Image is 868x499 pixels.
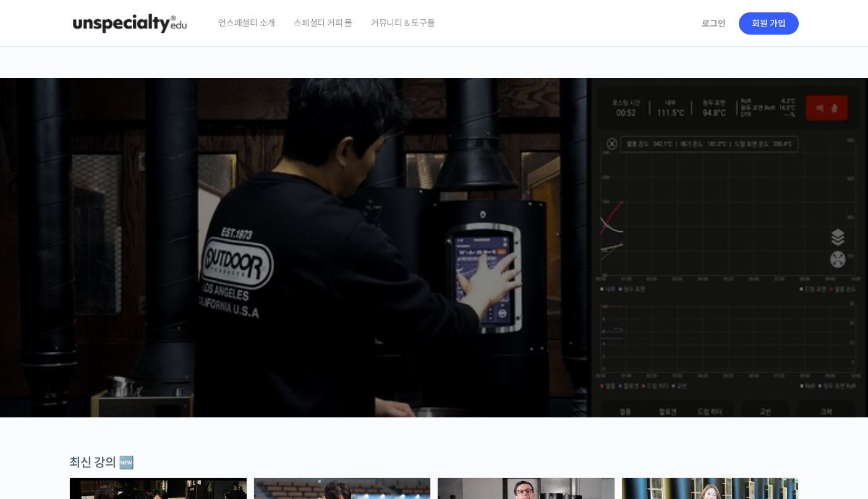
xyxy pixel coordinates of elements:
[12,257,856,275] p: 시간과 장소에 구애받지 않고, 검증된 커리큘럼으로
[694,9,733,38] a: 로그인
[69,454,799,471] div: 최신 강의 🆕
[739,12,799,35] a: 회원 가입
[12,189,856,252] p: [PERSON_NAME]을 다하는 당신을 위해, 최고와 함께 만든 커피 클래스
